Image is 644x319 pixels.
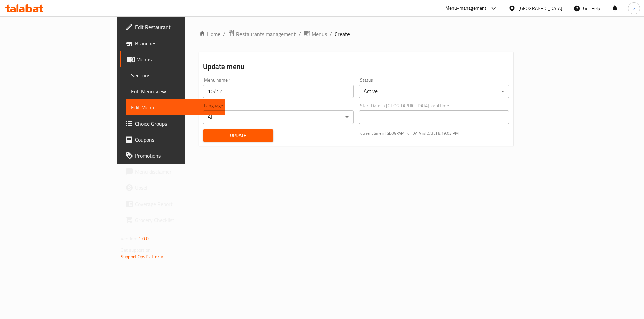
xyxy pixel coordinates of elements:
[121,252,163,261] a: Support.OpsPlatform
[138,234,149,243] span: 1.0.0
[120,115,225,132] a: Choice Groups
[518,5,562,12] div: [GEOGRAPHIC_DATA]
[135,152,220,160] span: Promotions
[203,110,353,124] div: All
[228,30,296,38] a: Restaurants management
[120,132,225,148] a: Coupons
[203,62,509,72] h2: Update menu
[120,196,225,212] a: Coverage Report
[199,30,513,38] nav: breadcrumb
[208,131,268,140] span: Update
[135,216,220,224] span: Grocery Checklist
[126,99,225,115] a: Edit Menu
[359,85,509,98] div: Active
[135,39,220,47] span: Branches
[131,71,220,79] span: Sections
[135,168,220,176] span: Menu disclaimer
[335,30,350,38] span: Create
[120,164,225,180] a: Menu disclaimer
[120,180,225,196] a: Upsell
[360,130,509,136] p: Current time in [GEOGRAPHIC_DATA] is [DATE] 8:19:03 PM
[312,30,327,38] span: Menus
[120,19,225,35] a: Edit Restaurant
[135,119,220,128] span: Choice Groups
[121,234,137,243] span: Version:
[120,51,225,67] a: Menus
[126,83,225,99] a: Full Menu View
[633,5,635,12] span: e
[135,184,220,192] span: Upsell
[135,200,220,208] span: Coverage Report
[121,246,152,254] span: Get support on:
[236,30,296,38] span: Restaurants management
[120,35,225,51] a: Branches
[126,67,225,83] a: Sections
[203,129,273,142] button: Update
[445,4,487,12] div: Menu-management
[330,30,332,38] li: /
[203,85,353,98] input: Please enter Menu name
[299,30,301,38] li: /
[120,148,225,164] a: Promotions
[135,136,220,144] span: Coupons
[120,212,225,228] a: Grocery Checklist
[136,55,220,63] span: Menus
[131,87,220,95] span: Full Menu View
[131,103,220,111] span: Edit Menu
[304,30,327,38] a: Menus
[135,23,220,31] span: Edit Restaurant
